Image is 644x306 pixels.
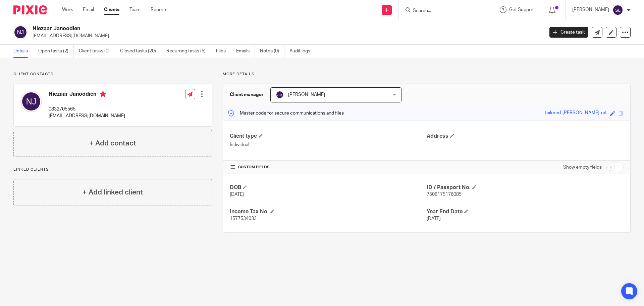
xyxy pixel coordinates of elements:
p: Linked clients [13,167,212,172]
a: Team [129,6,141,13]
i: Primary [100,91,106,97]
a: Files [216,45,231,58]
span: [DATE] [427,216,441,221]
p: 0832705565 [49,106,125,113]
img: svg%3E [612,5,623,15]
h4: Income Tax No. [230,208,427,215]
p: Client contacts [13,72,212,77]
h4: DOB [230,184,427,191]
a: Clients [104,6,119,13]
p: Master code for secure communications and files [228,110,344,117]
a: Open tasks (2) [38,45,74,58]
p: [EMAIL_ADDRESS][DOMAIN_NAME] [33,33,539,39]
h2: Niezaar Janoodien [33,25,438,32]
p: Individual [230,141,427,148]
a: Work [62,6,73,13]
a: Recurring tasks (5) [166,45,211,58]
p: [EMAIL_ADDRESS][DOMAIN_NAME] [49,113,125,119]
a: Reports [151,6,167,13]
p: [PERSON_NAME] [572,6,609,13]
a: Client tasks (0) [79,45,115,58]
h4: + Add contact [89,138,136,148]
div: tailored-[PERSON_NAME]-rat [545,110,607,117]
h3: Client manager [230,91,264,98]
h4: CUSTOM FIELDS [230,165,427,170]
span: [PERSON_NAME] [288,92,325,97]
img: Pixie [13,5,47,14]
input: Search [412,8,473,14]
a: Email [83,6,94,13]
img: svg%3E [276,91,284,99]
span: Get Support [509,7,535,12]
span: [DATE] [230,192,244,197]
h4: + Add linked client [83,187,143,198]
img: svg%3E [13,25,28,39]
p: More details [223,72,631,77]
a: Notes (0) [260,45,284,58]
h4: Year End Date [427,208,624,215]
h4: ID / Passport No. [427,184,624,191]
span: 7508175176085 [427,192,462,197]
a: Closed tasks (20) [120,45,161,58]
label: Show empty fields [563,164,602,171]
h4: Niezaar Janoodien [49,91,125,99]
a: Emails [236,45,255,58]
a: Create task [549,27,588,38]
span: 1577534033 [230,216,257,221]
a: Audit logs [289,45,315,58]
h4: Address [427,133,624,140]
img: svg%3E [20,91,42,112]
a: Details [13,45,33,58]
h4: Client type [230,133,427,140]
